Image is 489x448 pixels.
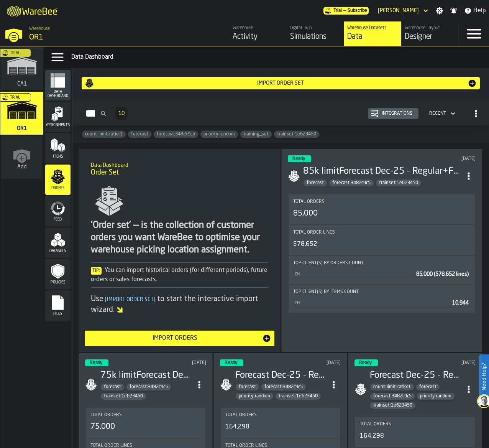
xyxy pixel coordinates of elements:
span: forecast:3482c9c5 [126,384,171,390]
span: Total Orders [293,199,325,204]
button: button-Import Order Set [82,77,480,89]
div: Title [225,412,336,418]
span: forecast [416,384,440,390]
div: Title [293,199,470,204]
span: trainset:1e623450 [276,394,321,399]
li: menu Files [45,290,71,321]
div: title-Order Set [85,155,275,183]
li: menu Items [45,133,71,164]
span: forecast [101,384,124,390]
div: stat-Total Orders [221,408,340,438]
span: Ready [225,361,237,365]
span: Trial [10,96,20,100]
a: link-to-/wh/i/02d92962-0f11-4133-9763-7cb092bceeef/data [344,21,401,46]
div: ButtonLoadMore-Load More-Prev-First-Last [112,107,131,120]
span: priority-random [417,394,455,399]
div: CH [295,301,449,306]
a: link-to-/wh/i/02d92962-0f11-4133-9763-7cb092bceeef/pricing/ [323,7,369,15]
div: Data [347,31,398,42]
span: priority-random [200,132,238,137]
a: link-to-/wh/i/02d92962-0f11-4133-9763-7cb092bceeef/simulations [287,21,344,46]
span: Ready [292,156,305,161]
li: menu Feed [45,196,71,227]
span: Tip: [91,267,102,275]
a: link-to-/wh/i/76e2a128-1b54-4d66-80d4-05ae4c277723/simulations [0,47,43,92]
div: Warehouse Layout [405,25,456,31]
div: stat-Top client(s) by Orders count [289,256,475,284]
div: Title [90,412,201,418]
label: button-toggle-Menu [459,21,489,46]
div: Title [293,260,470,266]
button: button-Import Orders [85,331,275,346]
span: Ready [90,361,102,365]
li: menu Orders [45,165,71,195]
span: trainset:1e623450 [274,132,319,137]
span: Policies [45,280,71,285]
div: Import Orders [88,334,263,343]
span: forecast [304,180,327,186]
div: Simulations [290,31,341,42]
h3: Forecast Dec-25 - Regular+FSA <<>> Training Set - Sept/[DATE] [235,369,327,382]
span: count-limit-ratio:1 [82,132,126,137]
span: ] [154,297,156,302]
div: Integrations [379,111,415,116]
div: stat-Total Orders [289,194,475,224]
span: Top client(s) by Items count [293,289,359,295]
span: Total Order Lines [293,230,335,235]
div: 75k limitForecast Dec-25 - Regular+FSA <<>> Training Set - Sept/Oct 2025 [100,369,192,382]
span: forecast:3482c9c5 [154,132,198,137]
span: priority-random [236,394,273,399]
div: stat-Total Order Lines [289,225,475,255]
span: forecast:3482c9c5 [261,384,306,390]
span: Files [45,312,71,316]
div: Activity [233,31,284,42]
span: 10,944 [452,300,469,306]
span: Items [45,155,71,159]
div: stat-Total Orders [355,417,475,447]
span: Order Set [91,168,119,177]
span: Trial [10,51,20,55]
li: menu Policies [45,259,71,290]
span: training_set [240,132,272,137]
li: menu Datasets [45,227,71,258]
h2: Sub Title [91,161,269,168]
div: Warehouse [233,25,284,31]
label: button-toggle-Help [461,6,489,15]
div: Title [360,422,470,427]
div: 75,000 [90,422,115,432]
span: Ready [359,361,372,365]
a: link-to-/wh/i/02d92962-0f11-4133-9763-7cb092bceeef/feed/ [229,21,287,46]
span: Total Orders [225,412,257,418]
li: menu Data Dashboard [45,70,71,101]
div: StatList-item-CH [293,269,470,279]
div: DropdownMenuValue-Jasmine Lim [378,8,419,14]
label: button-toggle-Settings [433,7,446,15]
div: Title [293,289,470,295]
span: Data Dashboard [45,90,71,98]
span: [ [105,297,107,302]
span: forecast [236,384,259,390]
span: — [343,8,346,13]
div: Updated: 10/10/2025, 2:16:22 AM Created: 10/10/2025, 2:12:05 AM [428,360,476,366]
div: OR1 [29,32,167,43]
div: status-3 2 [288,155,311,162]
div: Warehouse Datasets [347,25,398,31]
label: button-toggle-Notifications [447,7,461,15]
div: You can import historical orders (for different periods), future orders or sales forecasts. [91,266,269,284]
section: card-SimulationDashboardCard [288,193,476,314]
span: 85,000 (578,652 lines) [416,272,469,277]
button: button-Integrations [368,108,418,119]
div: status-3 2 [354,359,378,366]
div: Forecast Dec-25 - Regular+FSA <<>> Training Set - Sept/Oct 2025 [235,369,327,382]
div: Updated: 10/10/2025, 10:12:39 AM Created: 10/10/2025, 10:08:41 AM [158,360,206,366]
div: Import Order Set [94,80,468,86]
span: forecast [128,132,151,137]
a: link-to-/wh/i/02d92962-0f11-4133-9763-7cb092bceeef/designer [401,21,459,46]
span: forecast:3482c9c5 [329,180,374,186]
label: button-toggle-Data Menu [47,49,68,65]
div: 85k limitForecast Dec-25 - Regular+FSA <<>> Training Set - Sept/Oct 2025 [303,165,462,178]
